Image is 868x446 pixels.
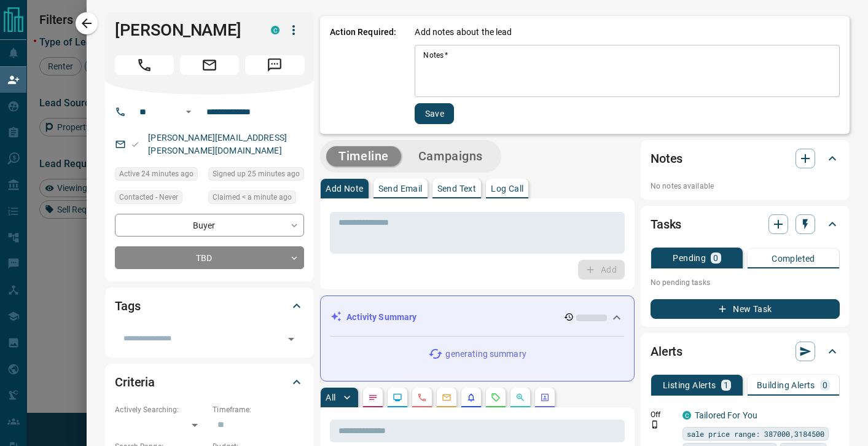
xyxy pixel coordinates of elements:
div: TBD [115,246,304,269]
h2: Tags [115,296,140,316]
div: Alerts [651,337,840,366]
p: Completed [772,254,815,263]
p: Off [651,409,675,420]
div: Tags [115,291,304,321]
svg: Calls [417,393,427,402]
p: Listing Alerts [663,381,716,389]
p: All [326,393,335,402]
div: Sat Aug 16 2025 [208,190,304,208]
button: Open [283,331,300,348]
p: 0 [713,254,718,262]
span: Active 24 minutes ago [119,168,194,180]
div: Activity Summary [330,306,624,329]
div: condos.ca [271,26,280,34]
p: Pending [673,254,706,262]
p: Log Call [491,184,523,193]
button: Open [181,104,196,119]
p: Send Text [437,184,477,193]
svg: Push Notification Only [651,420,659,429]
p: 0 [823,381,827,389]
p: No pending tasks [651,273,840,292]
a: [PERSON_NAME][EMAIL_ADDRESS][PERSON_NAME][DOMAIN_NAME] [148,133,287,155]
p: Action Required: [330,26,396,124]
svg: Listing Alerts [466,393,476,402]
span: Contacted - Never [119,191,178,203]
p: 1 [724,381,729,389]
button: Timeline [326,146,401,166]
a: Tailored For You [695,410,757,420]
svg: Email Valid [131,140,139,149]
div: Tasks [651,209,840,239]
p: Timeframe: [213,404,304,415]
span: Signed up 25 minutes ago [213,168,300,180]
p: Actively Searching: [115,404,206,415]
h1: [PERSON_NAME] [115,20,252,40]
h2: Criteria [115,372,155,392]
h2: Alerts [651,342,682,361]
p: Add Note [326,184,363,193]
div: condos.ca [682,411,691,420]
svg: Lead Browsing Activity [393,393,402,402]
svg: Notes [368,393,378,402]
button: Save [415,103,454,124]
p: Add notes about the lead [415,26,512,39]
p: Activity Summary [346,311,416,324]
div: Sat Aug 16 2025 [115,167,202,184]
div: Sat Aug 16 2025 [208,167,304,184]
p: Building Alerts [757,381,815,389]
h2: Notes [651,149,682,168]
div: Notes [651,144,840,173]
h2: Tasks [651,214,681,234]
div: Criteria [115,367,304,397]
svg: Agent Actions [540,393,550,402]
span: sale price range: 387000,3184500 [687,428,824,440]
p: No notes available [651,181,840,192]
div: Buyer [115,214,304,237]
span: Email [180,55,239,75]
p: generating summary [445,348,526,361]
span: Claimed < a minute ago [213,191,292,203]
p: Send Email [378,184,423,193]
svg: Emails [442,393,452,402]
button: Campaigns [406,146,495,166]
svg: Requests [491,393,501,402]
svg: Opportunities [515,393,525,402]
span: Call [115,55,174,75]
button: New Task [651,299,840,319]
span: Message [245,55,304,75]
